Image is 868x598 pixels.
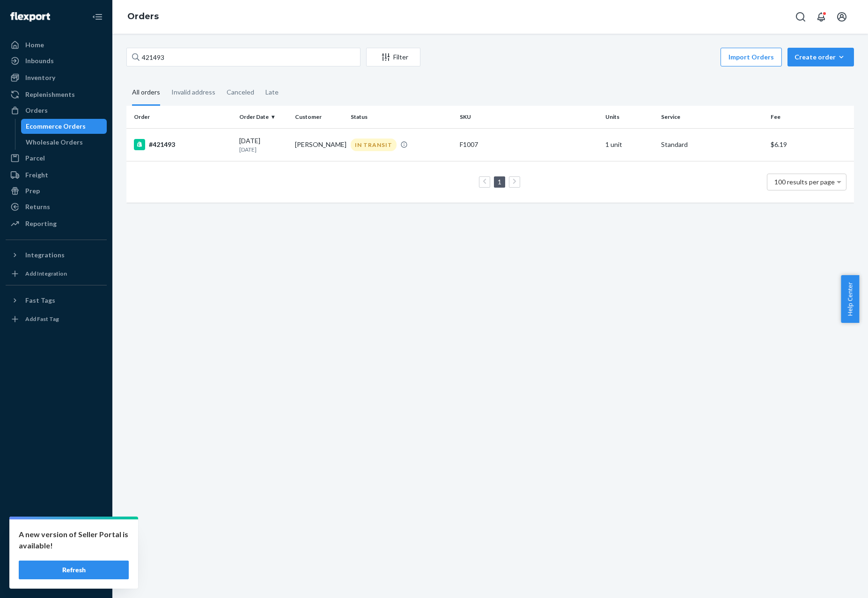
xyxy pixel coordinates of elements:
button: Help Center [841,275,859,323]
div: Filter [367,52,420,62]
div: Inbounds [25,56,54,66]
div: IN TRANSIT [351,139,397,151]
th: SKU [456,106,602,128]
iframe: Opens a widget where you can chat to one of our agents [807,570,859,593]
a: Add Fast Tag [6,312,107,327]
a: Ecommerce Orders [21,119,107,134]
button: Fast Tags [6,293,107,308]
div: Fast Tags [25,296,55,305]
div: Replenishments [25,90,75,99]
th: Order Date [235,106,291,128]
th: Status [347,106,456,128]
button: Close Navigation [88,7,107,26]
p: A new version of Seller Portal is available! [19,529,129,551]
button: Talk to Support [6,540,107,555]
a: Add Integration [6,266,107,281]
div: Freight [25,170,48,180]
a: Reporting [6,216,107,231]
div: Wholesale Orders [26,138,83,147]
button: Integrations [6,248,107,263]
a: Inventory [6,70,107,85]
button: Refresh [19,561,129,579]
div: Returns [25,202,50,211]
th: Units [602,106,657,128]
th: Fee [767,106,854,128]
td: 1 unit [602,128,657,161]
a: Freight [6,168,107,182]
input: Search orders [126,48,360,66]
a: Page 1 is your current page [496,178,503,186]
div: Integrations [25,250,65,260]
button: Filter [366,48,420,66]
p: Standard [661,140,763,149]
div: Invalid address [171,80,215,104]
div: Create order [794,52,847,62]
img: Flexport logo [10,12,50,22]
div: Inventory [25,73,55,82]
div: Reporting [25,219,57,228]
a: Returns [6,199,107,214]
td: [PERSON_NAME] [291,128,347,161]
div: Ecommerce Orders [26,122,86,131]
a: Prep [6,183,107,198]
span: 100 results per page [774,178,835,186]
div: Add Integration [25,270,67,277]
button: Open Search Box [791,7,810,26]
ol: breadcrumbs [120,3,166,30]
div: Orders [25,106,48,115]
p: [DATE] [239,146,287,153]
a: Settings [6,524,107,539]
a: Help Center [6,556,107,571]
button: Import Orders [721,48,782,66]
div: #421493 [134,139,232,150]
div: Parcel [25,153,45,163]
a: Parcel [6,151,107,166]
div: Prep [25,186,40,196]
a: Orders [127,11,159,22]
div: Late [265,80,279,104]
div: [DATE] [239,136,287,153]
a: Home [6,37,107,52]
th: Order [126,106,235,128]
button: Create order [787,48,854,66]
button: Open notifications [812,7,831,26]
a: Inbounds [6,53,107,68]
div: Canceled [227,80,254,104]
div: Home [25,40,44,50]
td: $6.19 [767,128,854,161]
button: Open account menu [832,7,851,26]
a: Orders [6,103,107,118]
div: Customer [295,113,343,121]
a: Replenishments [6,87,107,102]
button: Give Feedback [6,572,107,587]
div: Add Fast Tag [25,315,59,323]
div: F1007 [460,140,598,149]
div: All orders [132,80,160,106]
a: Wholesale Orders [21,135,107,150]
th: Service [657,106,766,128]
